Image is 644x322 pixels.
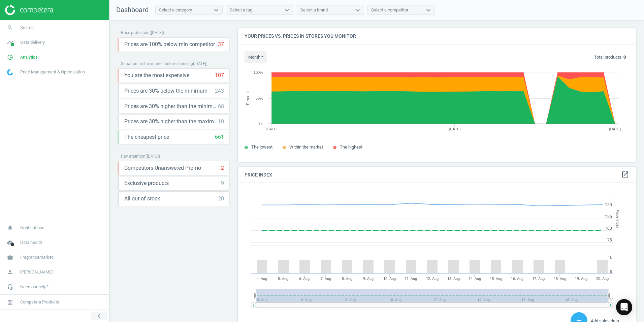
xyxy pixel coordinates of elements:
[20,39,45,45] span: Data delivery
[321,277,331,281] tspan: 7. Aug
[124,87,207,95] span: Prices are 30% below the minimum
[20,299,59,305] span: Competera Products
[215,72,224,79] div: 107
[4,266,17,279] i: person
[230,7,252,13] div: Select a tag
[469,277,481,281] tspan: 14. Aug
[594,54,626,60] p: Total products:
[159,7,192,13] div: Select a category
[616,299,632,315] div: Open Intercom Messenger
[238,28,636,44] h4: Your prices vs. prices in stores you monitor
[511,277,523,281] tspan: 16. Aug
[20,239,42,246] span: Data health
[299,277,310,281] tspan: 6. Aug
[278,277,288,281] tspan: 5. Aug
[254,70,263,74] text: 100%
[4,21,17,34] i: search
[605,214,612,219] text: 125
[4,221,17,234] i: notifications
[449,127,461,131] tspan: [DATE]
[490,277,502,281] tspan: 15. Aug
[124,195,160,202] span: All out of stock
[405,277,417,281] tspan: 11. Aug
[218,118,224,125] div: 10
[150,30,164,35] span: ( [DATE] )
[4,36,17,49] i: timeline
[621,170,629,179] i: open_in_new
[607,238,612,243] text: 75
[623,55,626,60] b: 0
[245,51,267,63] button: month
[605,226,612,231] text: 100
[300,7,328,13] div: Select a brand
[215,133,224,141] div: 661
[426,277,439,281] tspan: 12. Aug
[193,61,207,66] span: ( [DATE] )
[20,25,34,31] span: Search
[221,164,224,172] div: 2
[257,277,267,281] tspan: 4. Aug
[124,180,169,187] span: Exclusive products
[121,61,193,66] span: Situation on the market before repricing
[124,164,201,172] span: Competitors Unanswered Promo
[605,202,612,207] text: 150
[124,103,218,110] span: Prices are 30% higher than the minimum
[621,170,629,179] a: open_in_new
[340,144,362,150] span: The highest
[266,127,278,131] tspan: [DATE]
[615,210,620,228] tspan: Price Index
[215,87,224,95] div: 243
[121,30,150,35] span: Price protection
[20,69,85,75] span: Price Management & Optimization
[258,122,263,126] text: 0%
[4,51,17,64] i: pie_chart_outlined
[124,41,215,48] span: Prices are 100% below min competitor
[7,69,13,75] img: wGWNvw8QSZomAAAAABJRU5ErkJggg==
[609,298,618,302] tspan: 20. …
[238,167,636,183] h4: Price Index
[20,284,49,290] span: Need our help?
[371,7,408,13] div: Select a competitor
[383,277,396,281] tspan: 10. Aug
[20,254,53,260] span: Fragrancemarket
[289,144,323,150] span: Within the market
[342,277,352,281] tspan: 8. Aug
[146,154,160,159] span: ( [DATE] )
[4,236,17,249] i: cloud_done
[4,251,17,264] i: work
[124,72,189,79] span: You are the most expensive
[554,277,566,281] tspan: 18. Aug
[116,6,149,14] span: Dashboard
[610,269,612,274] text: 0
[608,256,612,260] text: 1k
[91,312,107,320] button: chevron_left
[221,180,224,187] div: 9
[218,41,224,48] div: 37
[218,195,224,202] div: 20
[256,96,263,100] text: 50%
[20,54,38,60] span: Analytics
[124,133,169,141] span: The cheapest price
[124,118,218,125] span: Prices are 30% higher than the maximal
[575,277,587,281] tspan: 19. Aug
[121,154,146,159] span: Pay attention
[20,225,44,231] span: Notifications
[218,103,224,110] div: 68
[246,91,250,105] tspan: Percent
[596,277,609,281] tspan: 20. Aug
[532,277,545,281] tspan: 17. Aug
[95,312,103,320] i: chevron_left
[20,269,53,275] span: [PERSON_NAME]
[4,281,17,293] i: headset_mic
[609,127,621,131] tspan: [DATE]
[363,277,374,281] tspan: 9. Aug
[447,277,460,281] tspan: 13. Aug
[5,5,53,15] img: ajHJNr6hYgQAAAAASUVORK5CYII=
[251,144,272,150] span: The lowest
